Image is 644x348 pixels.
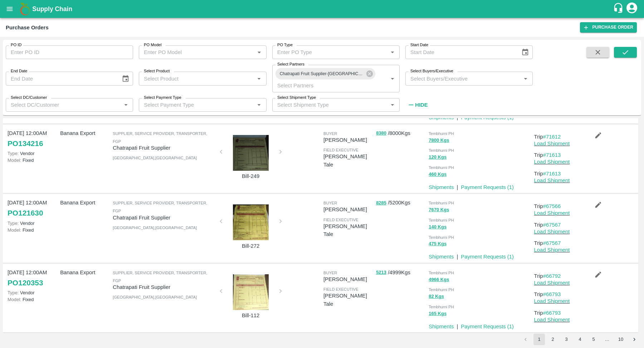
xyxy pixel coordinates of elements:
label: Select Product [144,68,170,74]
label: Start Date [410,42,428,48]
button: Open [388,74,397,83]
a: #66792 [543,273,561,279]
p: Chatrapati Fruit Supplier [113,283,215,291]
a: Supply Chain [32,4,613,14]
p: Vendor [8,220,57,227]
span: buyer [323,131,337,136]
p: Fixed [8,157,57,164]
label: Select Payment Type [144,95,181,101]
span: Supplier, Service Provider, Transporter, FGP [113,131,207,144]
button: 140 Kgs [429,223,447,231]
p: Trip [534,309,584,317]
a: Payment Requests (1) [461,254,514,260]
a: Load Shipment [534,229,570,235]
div: | [454,320,458,330]
strong: Hide [415,102,428,108]
p: [PERSON_NAME] [323,275,373,283]
span: Tembhurni PH [429,235,454,240]
p: Trip [534,272,584,280]
input: Start Date [405,45,516,59]
a: Load Shipment [534,159,570,165]
b: Supply Chain [32,5,72,13]
p: Banana Export [60,269,110,276]
span: Supplier, Service Provider, Transporter, FGP [113,201,207,213]
p: [DATE] 12:00AM [8,269,57,276]
p: [DATE] 12:00AM [8,199,57,207]
span: Tembhurni PH [429,148,454,153]
a: Shipments [429,324,454,329]
span: Tembhurni PH [429,305,454,309]
span: Tembhurni PH [429,165,454,170]
p: [DATE] 12:00AM [8,129,57,137]
p: Bill-272 [224,242,278,250]
label: Select Shipment Type [277,95,316,101]
a: Load Shipment [534,280,570,286]
span: Tembhurni PH [429,287,454,292]
button: Open [254,48,264,57]
p: Trip [534,151,584,159]
button: Go to page 4 [574,334,586,345]
p: Trip [534,202,584,210]
input: Select DC/Customer [8,100,119,110]
p: [PERSON_NAME] [323,136,373,144]
a: Shipments [429,184,454,190]
input: End Date [6,72,116,85]
button: 82 Kgs [429,293,444,301]
div: customer-support [613,3,625,15]
a: #71612 [543,134,561,140]
p: Trip [534,221,584,229]
p: Trip [534,239,584,247]
span: buyer [323,271,337,275]
button: 8380 [376,129,386,137]
p: Fixed [8,296,57,303]
p: [PERSON_NAME] Tale [323,222,373,238]
div: Chatrapati Fruit Supplier-[GEOGRAPHIC_DATA], [GEOGRAPHIC_DATA]-9765435667 [275,68,375,79]
a: Load Shipment [534,247,570,253]
button: open drawer [1,1,18,17]
span: Tembhurni PH [429,218,454,222]
button: Choose date [119,72,132,86]
span: field executive [323,287,358,291]
button: Go to page 3 [561,334,572,345]
a: #67566 [543,203,561,209]
button: Open [254,100,264,110]
button: 475 Kgs [429,240,447,248]
nav: pagination navigation [519,334,641,345]
img: logo [18,2,32,16]
button: Go to next page [629,334,640,345]
label: PO Model [144,42,162,48]
button: Choose date [518,45,532,59]
a: Load Shipment [534,141,570,146]
p: / 5200 Kgs [376,199,426,207]
p: Banana Export [60,129,110,137]
a: Purchase Order [580,22,637,33]
button: 460 Kgs [429,170,447,179]
span: Model: [8,158,21,163]
a: #66793 [543,310,561,316]
button: 5213 [376,269,386,277]
a: Load Shipment [534,298,570,304]
span: Supplier, Service Provider, Transporter, FGP [113,271,207,283]
a: Shipments [429,254,454,260]
div: | [454,250,458,261]
input: Enter PO Model [141,48,243,57]
span: [GEOGRAPHIC_DATA] , [GEOGRAPHIC_DATA] [113,226,197,230]
button: 7800 Kgs [429,136,449,145]
p: Vendor [8,289,57,296]
p: Bill-249 [224,172,278,180]
p: Bill-112 [224,311,278,319]
a: #67567 [543,240,561,246]
p: [PERSON_NAME] Tale [323,292,373,308]
p: Chatrapati Fruit Supplier [113,214,215,222]
p: Fixed [8,227,57,233]
button: 7670 Kgs [429,206,449,214]
button: Open [388,100,397,110]
button: Open [254,74,264,83]
input: Enter PO Type [274,48,376,57]
span: Tembhurni PH [429,271,454,275]
label: Select DC/Customer [11,95,47,101]
input: Enter PO ID [6,45,133,59]
button: Go to page 10 [615,334,626,345]
p: Trip [534,170,584,178]
div: account of current user [625,1,638,16]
